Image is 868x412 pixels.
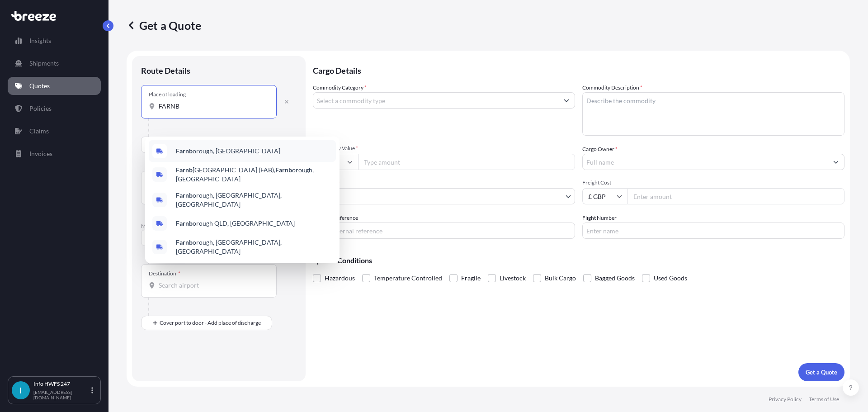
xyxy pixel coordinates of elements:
input: Place of loading [159,102,265,111]
span: Freight Cost [582,179,844,186]
p: Privacy Policy [769,396,802,403]
span: orough, [GEOGRAPHIC_DATA], [GEOGRAPHIC_DATA] [176,238,332,256]
span: Temperature Controlled [374,271,442,285]
span: orough, [GEOGRAPHIC_DATA], [GEOGRAPHIC_DATA] [176,191,332,209]
b: Farnb [176,147,193,155]
span: Fragile [461,271,481,285]
b: Farnb [176,166,193,174]
p: Insights [29,36,51,45]
p: Info HWFS 247 [33,380,90,388]
b: Farnb [176,219,193,227]
p: Policies [29,104,52,113]
p: Cargo Details [313,56,844,83]
p: Get a Quote [127,18,201,33]
p: [EMAIL_ADDRESS][DOMAIN_NAME] [33,389,90,400]
b: Farnb [176,191,193,199]
span: orough QLD, [GEOGRAPHIC_DATA] [176,219,295,228]
p: Special Conditions [313,257,844,264]
input: Select a commodity type [313,92,558,109]
button: Show suggestions [828,154,844,170]
input: Your internal reference [313,223,575,239]
p: Invoices [29,149,52,158]
p: Get a Quote [806,368,837,377]
span: Hazardous [325,271,355,285]
p: Quotes [29,81,50,90]
input: Destination [159,281,265,290]
input: Full name [583,154,828,170]
span: [GEOGRAPHIC_DATA] (FAB), orough, [GEOGRAPHIC_DATA] [176,166,332,184]
span: Cover port to door - Add place of discharge [160,318,261,327]
p: Claims [29,127,49,136]
input: Type amount [358,154,575,170]
span: Bulk Cargo [545,271,576,285]
span: I [19,386,22,395]
label: Flight Number [582,213,617,223]
b: Farnb [275,166,292,174]
span: Livestock [500,271,526,285]
span: Used Goods [654,271,687,285]
input: Enter name [582,223,844,239]
div: Place of loading [149,91,186,98]
span: orough, [GEOGRAPHIC_DATA] [176,147,280,156]
div: Destination [149,270,180,277]
p: Route Details [141,65,190,76]
button: Show suggestions [558,92,575,109]
p: Terms of Use [809,396,839,403]
button: Select transport [141,230,204,246]
input: Enter amount [627,188,844,204]
p: Main transport mode [141,223,297,230]
div: Show suggestions [145,137,340,263]
button: Select transport [141,137,204,153]
b: Farnb [176,238,193,246]
p: Shipments [29,59,59,68]
label: Commodity Description [582,83,642,92]
span: Commodity Value [313,145,575,152]
label: Commodity Category [313,83,367,92]
span: Bagged Goods [595,271,635,285]
label: Cargo Owner [582,145,618,154]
